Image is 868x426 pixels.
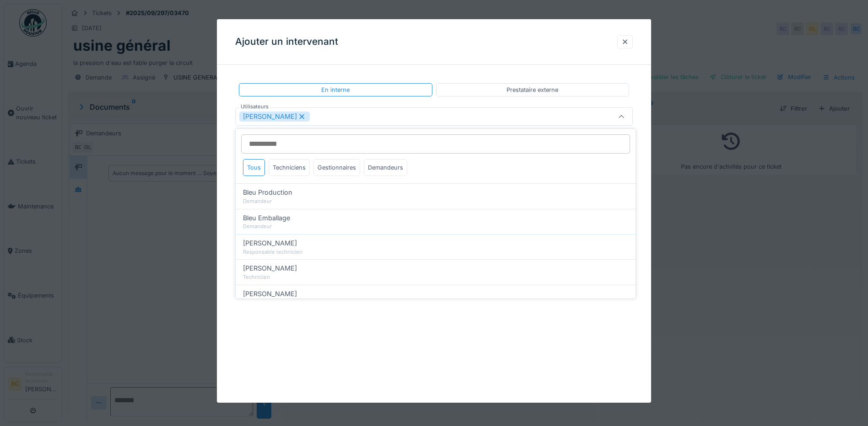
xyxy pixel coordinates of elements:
div: En interne [321,85,350,94]
div: Demandeur [243,197,628,205]
span: [PERSON_NAME] [243,289,297,299]
div: Prestataire externe [507,85,558,94]
div: Demandeurs [364,159,407,176]
div: Techniciens [269,159,310,176]
h3: Ajouter un intervenant [235,36,338,48]
span: [PERSON_NAME] [243,263,297,273]
label: Utilisateurs [239,103,270,111]
span: Bleu Production [243,187,292,197]
div: Technicien [243,273,628,281]
div: Responsable technicien [243,248,628,256]
span: [PERSON_NAME] [243,238,297,248]
div: Demandeur [243,223,628,230]
span: Bleu Emballage [243,213,290,223]
div: Gestionnaires [313,159,360,176]
div: [PERSON_NAME] [239,112,310,122]
div: Tous [243,159,265,176]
